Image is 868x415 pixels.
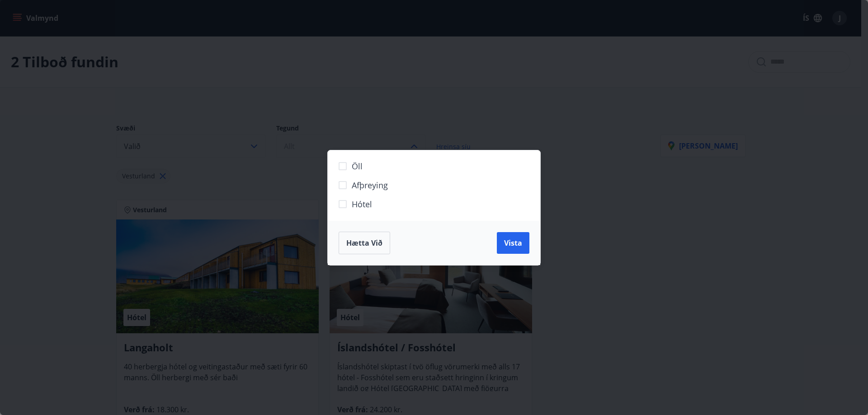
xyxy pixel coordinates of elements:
span: Afþreying [352,179,388,191]
span: Vista [504,238,522,248]
span: Hótel [352,198,372,210]
button: Vista [497,232,529,254]
span: Öll [352,160,363,172]
button: Hætta við [339,232,390,254]
span: Hætta við [346,238,382,248]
